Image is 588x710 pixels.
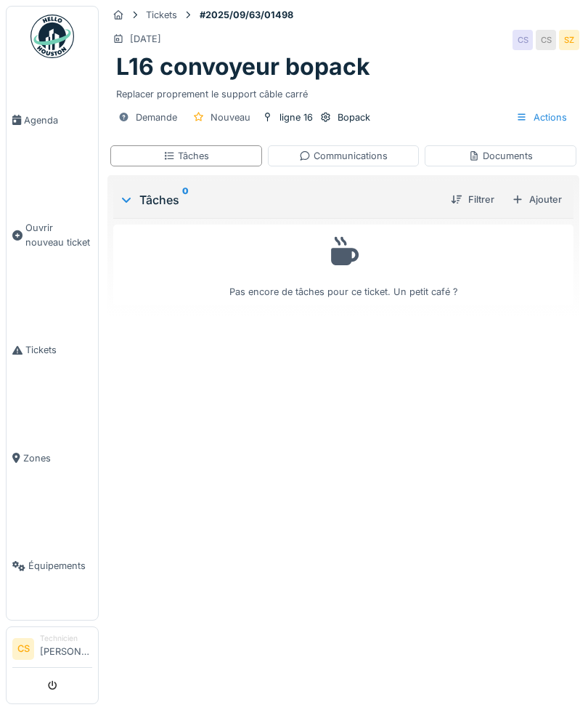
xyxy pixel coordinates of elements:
[7,66,98,174] a: Agenda
[299,149,388,163] div: Communications
[513,30,533,50] div: CS
[536,30,556,50] div: CS
[12,633,92,668] a: CS Technicien[PERSON_NAME]
[7,404,98,512] a: Zones
[12,638,34,660] li: CS
[445,190,500,209] div: Filtrer
[7,512,98,621] a: Équipements
[194,8,299,22] strong: #2025/09/63/01498
[28,559,92,573] span: Équipements
[7,296,98,404] a: Tickets
[182,191,189,209] sup: 0
[123,231,564,299] div: Pas encore de tâches pour ce ticket. Un petit café ?
[25,343,92,357] span: Tickets
[506,190,568,209] div: Ajouter
[510,107,573,128] div: Actions
[25,221,92,249] span: Ouvrir nouveau ticket
[163,149,209,163] div: Tâches
[468,149,533,163] div: Documents
[119,191,439,209] div: Tâches
[23,451,92,465] span: Zones
[24,113,92,127] span: Agenda
[7,174,98,296] a: Ouvrir nouveau ticket
[146,8,177,22] div: Tickets
[116,81,571,101] div: Replacer proprement le support câble carré
[30,15,74,58] img: Badge_color-CXgf-gQk.svg
[279,110,313,124] div: ligne 16
[40,633,92,644] div: Technicien
[338,110,370,124] div: Bopack
[40,633,92,664] li: [PERSON_NAME]
[116,53,370,81] h1: L16 convoyeur bopack
[559,30,579,50] div: SZ
[211,110,250,124] div: Nouveau
[136,110,177,124] div: Demande
[130,32,161,46] div: [DATE]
